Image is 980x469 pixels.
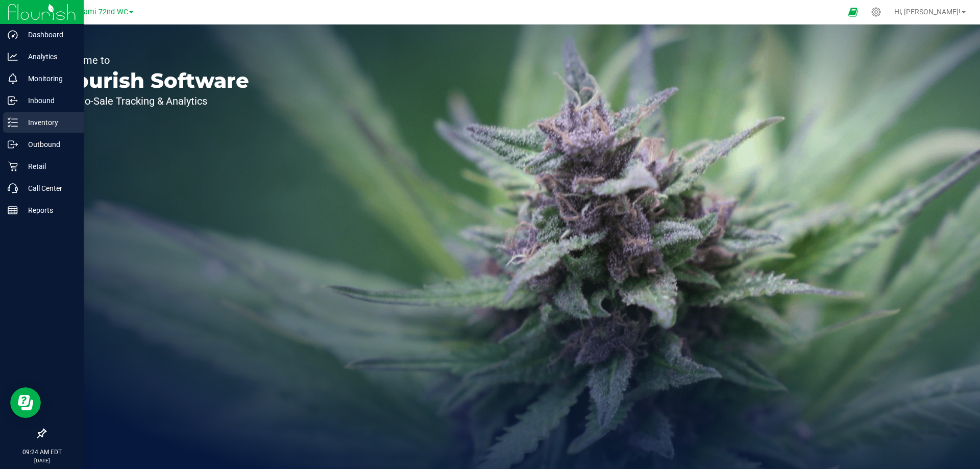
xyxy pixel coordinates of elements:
[75,8,128,16] span: Miami 72nd WC
[18,160,79,172] p: Retail
[18,51,79,63] p: Analytics
[55,70,249,91] p: Flourish Software
[894,8,961,16] span: Hi, [PERSON_NAME]!
[55,96,249,106] p: Seed-to-Sale Tracking & Analytics
[842,2,865,22] span: Open Ecommerce Menu
[8,117,18,128] inline-svg: Inventory
[8,139,18,150] inline-svg: Outbound
[8,161,18,171] inline-svg: Retail
[18,116,79,129] p: Inventory
[5,457,79,464] p: [DATE]
[18,182,79,194] p: Call Center
[8,183,18,193] inline-svg: Call Center
[8,73,18,84] inline-svg: Monitoring
[18,204,79,216] p: Reports
[55,55,249,65] p: Welcome to
[8,52,18,62] inline-svg: Analytics
[8,205,18,215] inline-svg: Reports
[18,94,79,107] p: Inbound
[18,138,79,151] p: Outbound
[18,72,79,85] p: Monitoring
[18,29,79,41] p: Dashboard
[5,448,79,457] p: 09:24 AM EDT
[10,387,41,418] iframe: Resource center
[8,30,18,40] inline-svg: Dashboard
[8,95,18,106] inline-svg: Inbound
[870,7,883,17] div: Manage settings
